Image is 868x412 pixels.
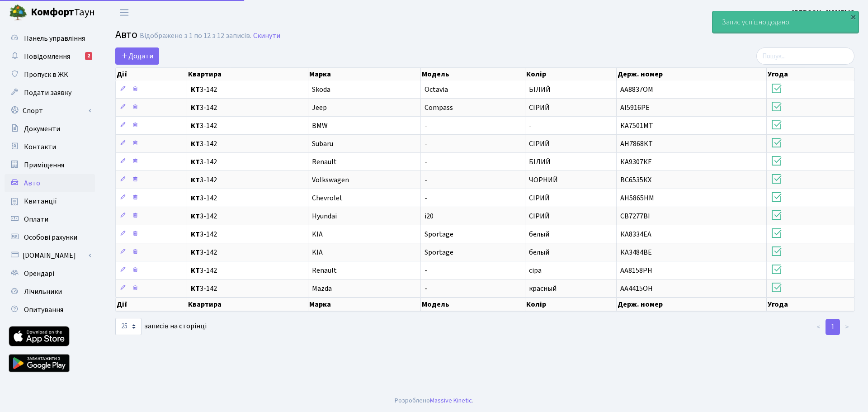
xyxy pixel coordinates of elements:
a: [PERSON_NAME] Ю. [792,7,857,18]
span: БІЛИЙ [529,85,551,95]
span: BMW [312,121,328,131]
a: Лічильники [5,283,95,301]
a: Опитування [5,301,95,319]
span: 3-142 [191,158,304,166]
span: Skoda [312,85,330,95]
span: АА4415ОН [620,284,653,294]
div: × [849,12,858,21]
span: 3-142 [191,249,304,256]
th: Угода [767,68,854,81]
span: СІРИЙ [529,103,550,113]
span: Авто [115,27,137,43]
div: Відображено з 1 по 12 з 12 записів. [140,32,251,40]
th: Дії [116,298,187,311]
a: Скинути [253,32,280,40]
span: - [425,175,427,185]
span: АІ5916РЕ [620,103,650,113]
a: Пропуск в ЖК [5,66,95,84]
th: Дії [116,68,187,81]
span: Квитанції [24,196,57,206]
span: Повідомлення [24,52,70,62]
span: Mazda [312,284,332,294]
span: КА9307КЕ [620,157,652,167]
th: Держ. номер [617,68,767,81]
b: КТ [191,139,200,149]
b: [PERSON_NAME] Ю. [792,8,857,18]
th: Квартира [187,68,308,81]
span: Chevrolet [312,193,343,203]
div: 2 [85,52,92,60]
span: Sportage [425,229,453,239]
th: Держ. номер [617,298,767,311]
span: СІРИЙ [529,211,550,221]
th: Колір [525,68,616,81]
span: АН7868КТ [620,139,653,149]
th: Модель [421,68,526,81]
span: Renault [312,157,337,167]
span: Документи [24,124,60,134]
a: Панель управління [5,29,95,47]
span: сіра [529,265,542,275]
span: АА8158РН [620,265,652,275]
a: [DOMAIN_NAME] [5,246,95,265]
b: КТ [191,193,200,203]
a: Повідомлення2 [5,47,95,66]
span: Особові рахунки [24,232,77,242]
span: красный [529,284,557,294]
span: Авто [24,178,40,188]
span: - [425,193,427,203]
th: Марка [308,298,421,311]
span: KIA [312,247,323,257]
span: ЧОРНИЙ [529,175,558,185]
div: Запис успішно додано. [712,11,859,33]
span: СВ7277ВІ [620,211,650,221]
span: - [425,121,427,131]
b: КТ [191,157,200,167]
span: КА8334ЕА [620,229,651,239]
a: 1 [826,319,840,335]
input: Пошук... [756,47,854,65]
span: - [425,265,427,275]
span: 3-142 [191,267,304,274]
a: Додати [115,47,159,65]
span: 3-142 [191,213,304,220]
span: 3-142 [191,140,304,147]
span: Орендарі [24,269,54,279]
span: Контакти [24,142,56,152]
th: Марка [308,68,421,81]
b: КТ [191,284,200,294]
span: Лічильники [24,287,62,297]
th: Модель [421,298,526,311]
a: Авто [5,174,95,192]
span: Подати заявку [24,88,71,98]
span: Приміщення [24,160,64,170]
span: КА3484ВЕ [620,247,652,257]
th: Колір [525,298,616,311]
a: Особові рахунки [5,228,95,246]
b: КТ [191,121,200,131]
span: 3-142 [191,122,304,129]
span: СІРИЙ [529,193,550,203]
span: - [529,121,532,131]
a: Документи [5,120,95,138]
span: - [425,157,427,167]
a: Орендарі [5,265,95,283]
label: записів на сторінці [115,318,207,335]
span: 3-142 [191,231,304,238]
span: Hyundai [312,211,337,221]
span: ВС6535КХ [620,175,651,185]
span: 3-142 [191,104,304,111]
a: Приміщення [5,156,95,174]
span: Compass [425,103,453,113]
span: Оплати [24,214,48,224]
span: KIA [312,229,323,239]
a: Подати заявку [5,84,95,102]
b: КТ [191,265,200,275]
span: Subaru [312,139,333,149]
span: Jeep [312,103,327,113]
span: 3-142 [191,86,304,93]
b: КТ [191,247,200,257]
span: АН5865НМ [620,193,654,203]
a: Контакти [5,138,95,156]
img: logo.png [9,4,27,22]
